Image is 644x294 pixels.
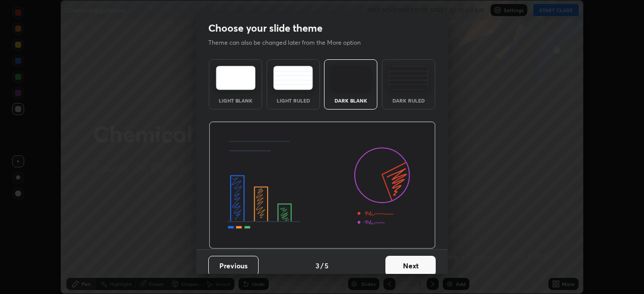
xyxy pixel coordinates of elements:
h4: 5 [325,260,329,271]
img: darkRuledTheme.de295e13.svg [388,66,428,90]
h2: Choose your slide theme [208,22,323,35]
img: darkTheme.f0cc69e5.svg [331,66,371,90]
div: Dark Ruled [388,98,429,103]
img: lightTheme.e5ed3b09.svg [216,66,256,90]
h4: / [320,260,324,271]
button: Previous [208,256,259,276]
button: Next [385,256,436,276]
div: Light Ruled [273,98,313,103]
img: lightRuledTheme.5fabf969.svg [273,66,313,90]
h4: 3 [315,260,319,271]
div: Light Blank [215,98,256,103]
p: Theme can also be changed later from the More option [208,38,371,47]
img: darkThemeBanner.d06ce4a2.svg [209,122,436,249]
div: Dark Blank [331,98,371,103]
